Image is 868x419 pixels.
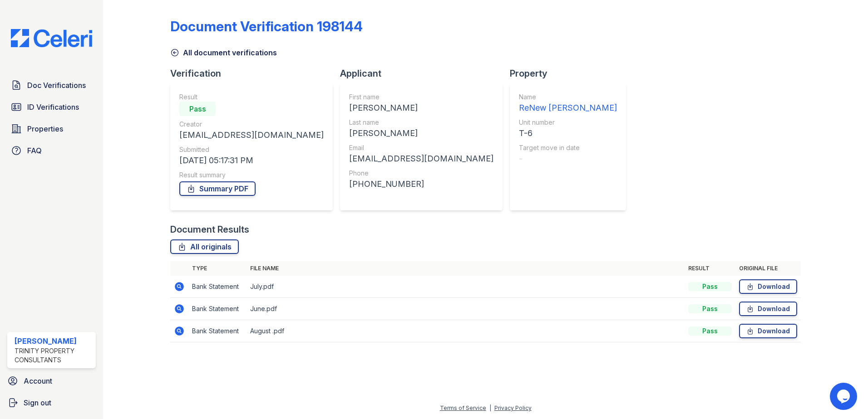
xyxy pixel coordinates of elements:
td: July.pdf [247,276,685,298]
div: Verification [170,67,340,80]
span: Sign out [24,397,51,408]
a: Summary PDF [179,181,256,196]
div: Pass [688,282,732,291]
div: Name [519,93,617,102]
div: Submitted [179,145,324,154]
div: Phone [349,169,493,178]
div: [EMAIL_ADDRESS][DOMAIN_NAME] [179,129,324,141]
td: August .pdf [247,320,685,342]
a: Download [739,324,797,338]
div: Result summary [179,171,324,180]
span: ID Verifications [27,102,79,112]
div: [PERSON_NAME] [349,127,493,140]
a: ID Verifications [7,98,96,116]
div: Trinity Property Consultants [15,346,92,365]
a: Account [4,372,99,390]
th: Result [685,261,735,276]
td: Bank Statement [188,276,247,298]
div: T-6 [519,127,617,140]
div: Applicant [340,67,510,80]
a: Properties [7,120,96,138]
iframe: chat widget [830,383,859,410]
div: Property [510,67,633,80]
span: Account [24,375,52,386]
div: | [489,404,491,411]
a: Terms of Service [440,404,486,411]
a: Privacy Policy [494,404,532,411]
td: Bank Statement [188,298,247,320]
div: Email [349,143,493,152]
a: All originals [170,239,239,254]
div: Pass [688,304,732,313]
div: [PERSON_NAME] [15,336,92,346]
a: FAQ [7,141,96,160]
td: Bank Statement [188,320,247,342]
img: CE_Logo_Blue-a8612792a0a2168367f1c8372b55b34899dd931a85d93a1a3d3e32e68fde9ad4.png [4,29,99,47]
th: Type [188,261,247,276]
div: [PHONE_NUMBER] [349,178,493,190]
div: Pass [179,102,216,116]
div: Document Verification 198144 [170,18,363,34]
div: First name [349,93,493,102]
div: Pass [688,326,732,336]
a: Doc Verifications [7,76,96,94]
a: Download [739,279,797,294]
th: File name [247,261,685,276]
div: Last name [349,118,493,127]
div: ReNew [PERSON_NAME] [519,102,617,114]
a: Download [739,302,797,316]
div: Target move in date [519,143,617,152]
span: FAQ [27,145,42,156]
span: Properties [27,123,63,134]
div: Creator [179,120,324,129]
div: - [519,152,617,165]
td: June.pdf [247,298,685,320]
span: Doc Verifications [27,80,86,91]
a: Sign out [4,394,99,412]
a: Name ReNew [PERSON_NAME] [519,93,617,114]
th: Original file [735,261,801,276]
div: [DATE] 05:17:31 PM [179,154,324,167]
div: Unit number [519,118,617,127]
a: All document verifications [170,47,277,58]
div: Result [179,93,324,102]
div: Document Results [170,223,249,236]
div: [EMAIL_ADDRESS][DOMAIN_NAME] [349,152,493,165]
div: [PERSON_NAME] [349,102,493,114]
